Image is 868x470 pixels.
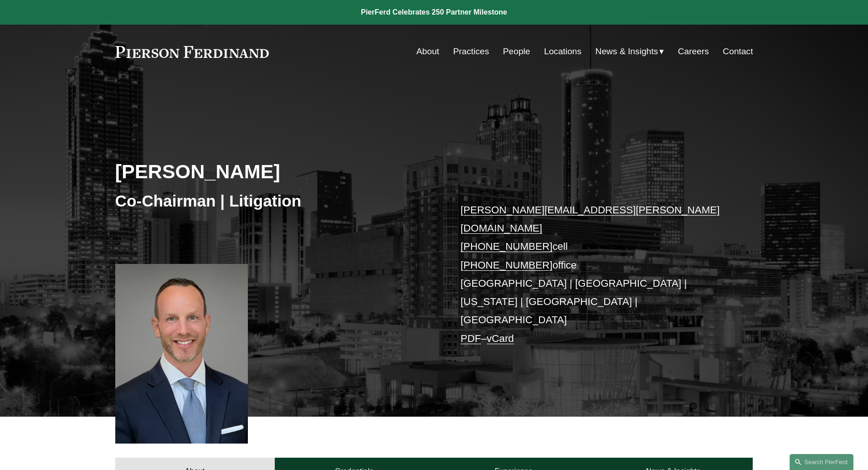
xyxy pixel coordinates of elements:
a: Careers [678,43,709,60]
a: folder dropdown [596,43,664,60]
a: PDF [461,333,481,344]
span: News & Insights [596,44,658,60]
a: [PHONE_NUMBER] [461,259,553,271]
a: Search this site [790,454,853,470]
h3: Co-Chairman | Litigation [115,191,434,211]
a: People [503,43,530,60]
a: About [416,43,439,60]
a: [PHONE_NUMBER] [461,241,553,252]
p: cell office [GEOGRAPHIC_DATA] | [GEOGRAPHIC_DATA] | [US_STATE] | [GEOGRAPHIC_DATA] | [GEOGRAPHIC_... [461,201,726,348]
a: vCard [487,333,514,344]
h2: [PERSON_NAME] [115,160,434,183]
a: [PERSON_NAME][EMAIL_ADDRESS][PERSON_NAME][DOMAIN_NAME] [461,204,720,234]
a: Contact [723,43,753,60]
a: Practices [453,43,489,60]
a: Locations [544,43,581,60]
